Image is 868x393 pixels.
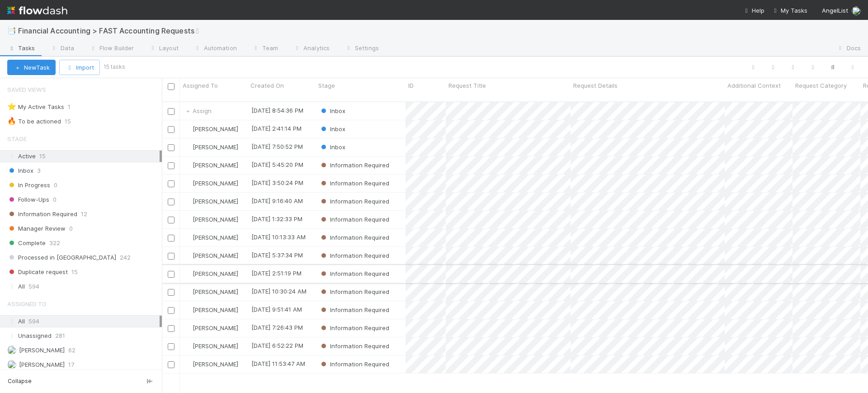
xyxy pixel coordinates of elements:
[7,27,16,34] span: 📑
[7,281,160,292] div: All
[19,361,65,368] span: [PERSON_NAME]
[168,180,175,187] input: Toggle Row Selected
[184,360,238,369] div: [PERSON_NAME]
[184,341,238,350] div: [PERSON_NAME]
[251,232,306,241] div: [DATE] 10:13:33 AM
[7,60,56,75] button: NewTask
[168,253,175,260] input: Toggle Row Selected
[193,252,238,259] span: [PERSON_NAME]
[193,270,238,277] span: [PERSON_NAME]
[184,161,238,170] div: [PERSON_NAME]
[81,208,87,220] span: 12
[184,270,191,277] img: avatar_fee1282a-8af6-4c79-b7c7-bf2cfad99775.png
[251,106,303,115] div: [DATE] 8:54:36 PM
[7,330,160,341] div: Unassigned
[68,345,75,356] span: 62
[184,125,191,133] img: avatar_487f705b-1efa-4920-8de6-14528bcda38c.png
[193,216,238,223] span: [PERSON_NAME]
[319,179,389,188] div: Information Required
[7,130,27,148] span: Stage
[573,81,618,90] span: Request Details
[319,142,345,152] div: Inbox
[184,360,191,368] img: avatar_e5ec2f5b-afc7-4357-8cf1-2139873d70b1.png
[251,124,302,133] div: [DATE] 2:41:14 PM
[184,106,212,115] span: Assign
[8,377,32,385] span: Collapse
[184,288,191,295] img: avatar_e5ec2f5b-afc7-4357-8cf1-2139873d70b1.png
[7,346,16,355] img: avatar_fee1282a-8af6-4c79-b7c7-bf2cfad99775.png
[319,341,389,350] div: Information Required
[184,180,191,187] img: avatar_8d06466b-a936-4205-8f52-b0cc03e2a179.png
[319,270,389,277] span: Information Required
[319,305,389,314] div: Information Required
[193,234,238,241] span: [PERSON_NAME]
[319,306,389,313] span: Information Required
[68,101,80,113] span: 1
[743,6,764,15] div: Help
[7,316,160,327] div: All
[184,251,238,260] div: [PERSON_NAME]
[772,6,807,15] a: My Tasks
[37,165,41,176] span: 3
[7,360,16,369] img: avatar_030f5503-c087-43c2-95d1-dd8963b2926c.png
[184,305,238,314] div: [PERSON_NAME]
[184,179,238,188] div: [PERSON_NAME]
[251,251,303,260] div: [DATE] 5:37:34 PM
[251,178,303,187] div: [DATE] 3:50:24 PM
[89,43,134,52] span: Flow Builder
[319,125,345,133] span: Inbox
[251,359,305,368] div: [DATE] 11:53:47 AM
[193,143,238,151] span: [PERSON_NAME]
[168,307,175,314] input: Toggle Row Selected
[193,306,238,313] span: [PERSON_NAME]
[822,7,848,14] span: AngelList
[184,234,191,241] img: avatar_c0d2ec3f-77e2-40ea-8107-ee7bdb5edede.png
[408,81,414,90] span: ID
[852,6,861,15] img: avatar_fee1282a-8af6-4c79-b7c7-bf2cfad99775.png
[54,180,57,191] span: 0
[319,143,345,151] span: Inbox
[319,323,389,332] div: Information Required
[184,198,191,205] img: avatar_8d06466b-a936-4205-8f52-b0cc03e2a179.png
[251,214,302,223] div: [DATE] 1:32:33 PM
[319,324,389,331] span: Information Required
[184,252,191,259] img: avatar_e5ec2f5b-afc7-4357-8cf1-2139873d70b1.png
[772,7,807,14] span: My Tasks
[7,208,77,220] span: Information Required
[168,325,175,332] input: Toggle Row Selected
[120,252,131,263] span: 242
[7,43,35,52] span: Tasks
[7,165,33,176] span: Inbox
[319,216,389,223] span: Information Required
[829,42,868,56] a: Docs
[319,161,389,170] div: Information Required
[184,161,191,169] img: avatar_c0d2ec3f-77e2-40ea-8107-ee7bdb5edede.png
[319,269,389,278] div: Information Required
[168,126,175,133] input: Toggle Row Selected
[71,266,78,278] span: 15
[7,101,64,113] div: My Active Tasks
[168,235,175,241] input: Toggle Row Selected
[319,180,389,187] span: Information Required
[69,223,73,234] span: 0
[168,162,175,169] input: Toggle Row Selected
[319,287,389,296] div: Information Required
[7,237,46,249] span: Complete
[795,81,847,90] span: Request Category
[7,117,16,125] span: 🔥
[28,281,39,292] span: 594
[28,317,39,325] span: 594
[7,3,67,18] img: logo-inverted-e16ddd16eac7371096b0.svg
[19,346,65,354] span: [PERSON_NAME]
[59,60,100,75] button: Import
[168,271,175,278] input: Toggle Row Selected
[193,288,238,295] span: [PERSON_NAME]
[319,342,389,350] span: Information Required
[727,81,781,90] span: Additional Context
[104,63,125,71] small: 15 tasks
[7,180,50,191] span: In Progress
[168,83,175,90] input: Toggle All Rows Selected
[251,341,303,350] div: [DATE] 6:52:22 PM
[250,81,284,90] span: Created On
[319,252,389,259] span: Information Required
